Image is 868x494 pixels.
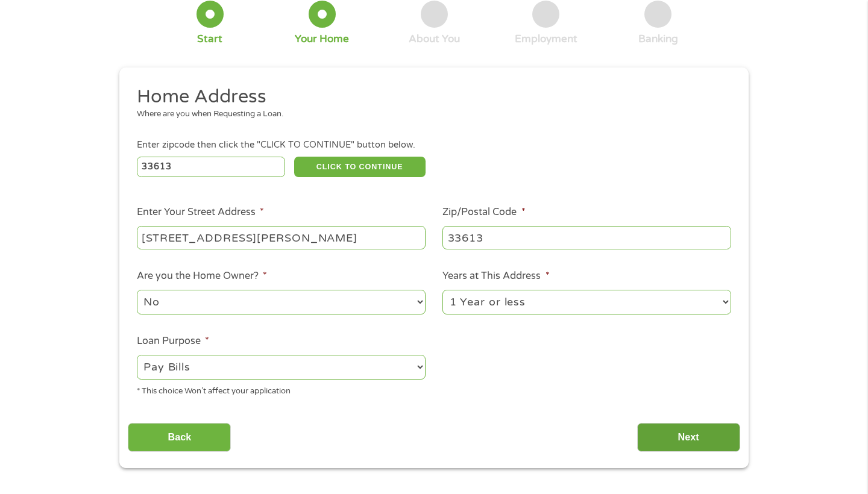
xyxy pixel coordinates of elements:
[128,423,231,452] input: Back
[137,381,426,398] div: * This choice Won’t affect your application
[137,206,264,219] label: Enter Your Street Address
[137,226,426,249] input: 1 Main Street
[197,33,222,46] div: Start
[137,270,267,283] label: Are you the Home Owner?
[409,33,460,46] div: About You
[137,85,723,109] h2: Home Address
[137,108,723,120] div: Where are you when Requesting a Loan.
[137,157,286,177] input: Enter Zipcode (e.g 01510)
[637,423,740,452] input: Next
[515,33,577,46] div: Employment
[137,139,731,152] div: Enter zipcode then click the "CLICK TO CONTINUE" button below.
[295,33,349,46] div: Your Home
[294,157,426,177] button: CLICK TO CONTINUE
[137,335,209,348] label: Loan Purpose
[638,33,678,46] div: Banking
[442,270,549,283] label: Years at This Address
[442,206,525,219] label: Zip/Postal Code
